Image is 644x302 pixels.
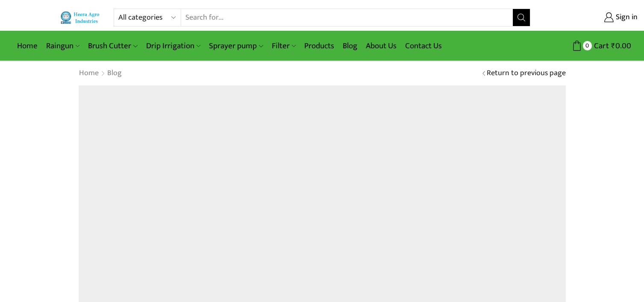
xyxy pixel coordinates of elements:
[401,36,446,56] a: Contact Us
[362,36,401,56] a: About Us
[592,40,609,52] span: Cart
[539,38,631,54] a: 0 Cart ₹0.00
[13,36,42,56] a: Home
[300,36,338,56] a: Products
[84,36,141,56] a: Brush Cutter
[487,68,566,79] a: Return to previous page
[268,36,300,56] a: Filter
[611,39,631,53] bdi: 0.00
[79,68,99,79] a: Home
[513,9,530,26] button: Search button
[583,41,592,50] span: 0
[181,9,512,26] input: Search for...
[42,36,84,56] a: Raingun
[205,36,267,56] a: Sprayer pump
[338,36,362,56] a: Blog
[614,12,638,23] span: Sign in
[543,10,638,25] a: Sign in
[611,39,615,53] span: ₹
[142,36,205,56] a: Drip Irrigation
[107,68,122,79] a: Blog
